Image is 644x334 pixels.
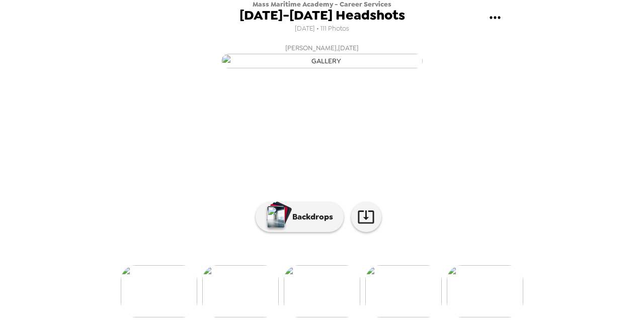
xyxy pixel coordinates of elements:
[447,265,523,317] img: gallery
[121,39,523,71] button: [PERSON_NAME],[DATE]
[121,265,197,317] img: gallery
[365,265,442,317] img: gallery
[284,265,360,317] img: gallery
[285,42,359,54] span: [PERSON_NAME] , [DATE]
[295,22,349,36] span: [DATE] • 111 Photos
[287,211,333,223] p: Backdrops
[239,9,405,22] span: [DATE]-[DATE] Headshots
[221,54,423,68] img: gallery
[478,2,511,34] button: gallery menu
[202,265,279,317] img: gallery
[256,202,344,232] button: Backdrops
